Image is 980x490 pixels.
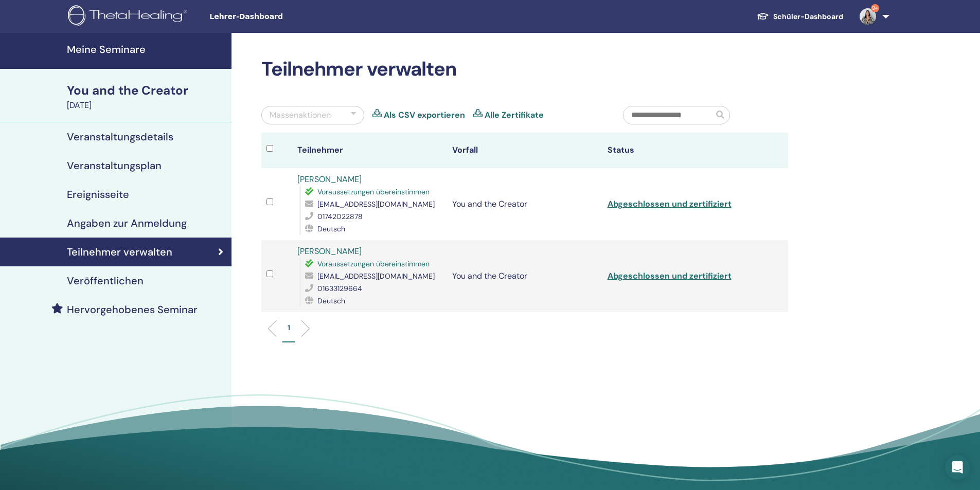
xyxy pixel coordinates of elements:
[67,217,187,229] h4: Angaben zur Anmeldung
[270,109,331,121] div: Massenaktionen
[757,12,769,21] img: graduation-cap-white.svg
[860,8,876,25] img: default.jpg
[67,82,225,99] div: You and the Creator
[317,187,430,196] span: Voraussetzungen übereinstimmen
[608,198,732,209] a: Abgeschlossen und zertifiziert
[61,82,231,112] a: You and the Creator[DATE]
[317,296,345,305] span: Deutsch
[67,159,162,172] h4: Veranstaltungsplan
[447,133,602,168] th: Vorfall
[67,188,129,201] h4: Ereignisseite
[317,224,345,233] span: Deutsch
[261,58,788,81] h2: Teilnehmer verwalten
[447,240,602,312] td: You and the Creator
[602,133,757,168] th: Status
[317,199,435,209] span: [EMAIL_ADDRESS][DOMAIN_NAME]
[67,131,173,143] h4: Veranstaltungsdetails
[297,246,362,257] a: [PERSON_NAME]
[67,246,172,258] h4: Teilnehmer verwalten
[67,303,198,316] h4: Hervorgehobenes Seminar
[384,109,465,121] a: Als CSV exportieren
[871,4,879,12] span: 9+
[608,270,732,281] a: Abgeschlossen und zertifiziert
[317,284,362,293] span: 01633129664
[485,109,544,121] a: Alle Zertifikate
[317,259,430,268] span: Voraussetzungen übereinstimmen
[317,212,363,221] span: 01742022878
[288,322,290,333] p: 1
[447,168,602,240] td: You and the Creator
[68,5,191,28] img: logo.png
[67,275,144,287] h4: Veröffentlichen
[67,99,225,112] div: [DATE]
[945,455,970,480] div: Open Intercom Messenger
[67,43,225,56] h4: Meine Seminare
[292,133,447,168] th: Teilnehmer
[749,7,851,26] a: Schüler-Dashboard
[317,271,435,281] span: [EMAIL_ADDRESS][DOMAIN_NAME]
[297,174,362,185] a: [PERSON_NAME]
[209,11,364,22] span: Lehrer-Dashboard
